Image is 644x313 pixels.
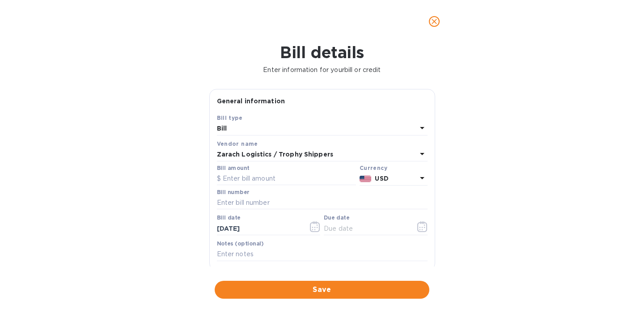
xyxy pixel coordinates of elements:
[217,165,249,171] label: Bill amount
[217,151,333,158] b: Zarach Logistics / Trophy Shippers
[217,222,301,235] input: Select date
[375,175,388,182] b: USD
[7,43,637,62] h1: Bill details
[217,172,356,186] input: $ Enter bill amount
[360,176,372,182] img: USD
[217,97,285,105] b: General information
[217,241,264,246] label: Notes (optional)
[217,190,249,195] label: Bill number
[217,114,243,121] b: Bill type
[222,284,422,295] span: Save
[217,196,428,210] input: Enter bill number
[217,248,428,261] input: Enter notes
[217,125,227,132] b: Bill
[217,140,258,147] b: Vendor name
[7,65,637,75] p: Enter information for your bill or credit
[215,281,429,299] button: Save
[217,216,241,221] label: Bill date
[360,165,387,171] b: Currency
[324,222,408,235] input: Due date
[424,11,445,32] button: close
[324,216,349,221] label: Due date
